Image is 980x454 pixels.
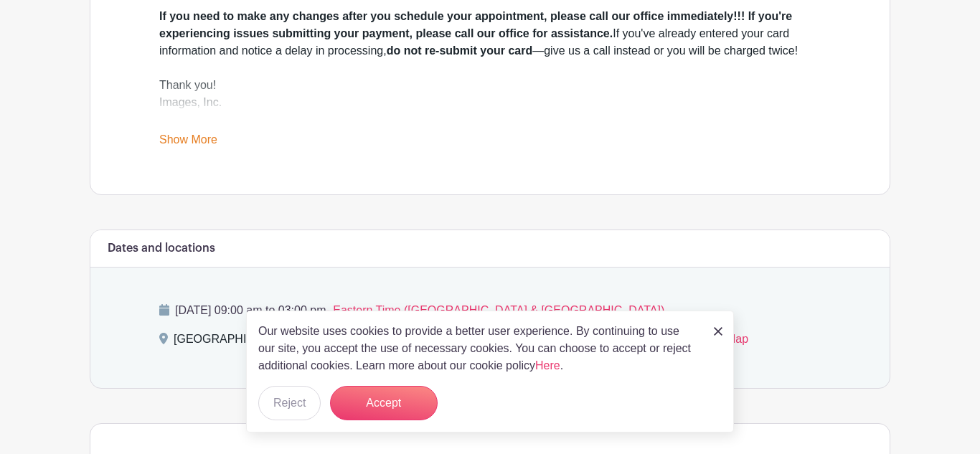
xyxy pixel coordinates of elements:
strong: If you need to make any changes after you schedule your appointment, please call our office immed... [159,10,792,39]
p: Our website uses cookies to provide a better user experience. By continuing to use our site, you ... [258,323,699,374]
div: If you've already entered your card information and notice a delay in processing, —give us a call... [159,8,821,60]
a: [DOMAIN_NAME] [159,113,251,126]
a: Show More [159,133,217,151]
h6: Dates and locations [108,242,215,255]
div: Thank you! [159,77,821,94]
button: Reject [258,386,321,420]
a: Here [535,359,560,372]
p: [DATE] 09:00 am to 03:00 pm [159,302,821,319]
div: [GEOGRAPHIC_DATA], [GEOGRAPHIC_DATA], [GEOGRAPHIC_DATA], [GEOGRAPHIC_DATA] [174,331,671,354]
strong: do not re-submit your card [387,44,533,57]
div: Images, Inc. [159,94,821,128]
span: - Eastern Time ([GEOGRAPHIC_DATA] & [GEOGRAPHIC_DATA]) [326,304,664,316]
img: close_button-5f87c8562297e5c2d7936805f587ecaba9071eb48480494691a3f1689db116b3.svg [714,327,722,336]
button: Accept [330,386,438,420]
